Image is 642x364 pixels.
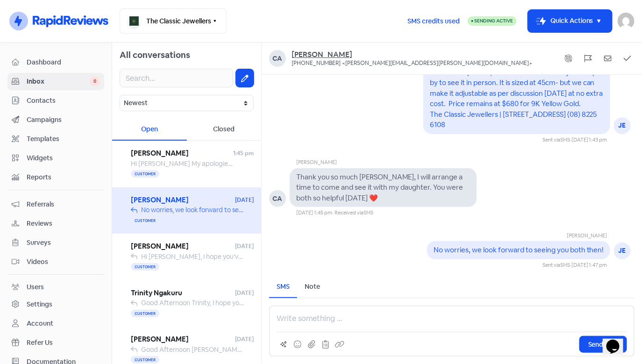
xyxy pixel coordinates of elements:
div: JE [614,243,631,259]
button: Quick Actions [528,10,612,32]
a: Templates [7,130,104,148]
span: 0 [90,77,100,86]
span: [DATE] [235,289,254,297]
div: Account [27,319,53,328]
a: Reports [7,169,104,186]
div: Closed [187,119,262,141]
div: [DATE] 1:45 pm [296,209,332,217]
button: Mark as unread [601,51,615,65]
a: Widgets [7,150,104,167]
span: Refer Us [27,338,100,348]
a: Sending Active [468,15,517,27]
a: Settings [7,296,104,313]
span: SMS credits used [407,16,460,26]
div: SMS [277,282,290,292]
div: [PHONE_NUMBER] [292,60,341,67]
button: The Classic Jewellers [120,8,227,34]
span: Reports [27,172,100,182]
span: Reviews [27,219,100,228]
span: Customer [131,263,159,271]
div: Users [27,282,44,292]
button: Mark as closed [621,51,635,65]
button: Send SMS [579,336,627,353]
a: SMS credits used [399,15,468,25]
pre: No worries, we look forward to seeing you both then! [434,245,604,254]
span: Videos [27,257,100,267]
span: SMS [560,136,570,143]
a: Contacts [7,92,104,109]
span: SMS [560,262,570,268]
pre: Thank you so much [PERSON_NAME], I will arrange a time to come and see it with my daughter. You w... [296,172,464,202]
div: JE [614,117,631,134]
span: [DATE] [235,196,254,204]
a: Videos [7,253,104,271]
button: Flag conversation [581,51,595,65]
span: Customer [131,356,159,364]
a: [PERSON_NAME] [292,50,532,60]
a: Inbox 0 [7,73,104,90]
a: Users [7,278,104,296]
span: Referrals [27,200,100,209]
span: 1:45 pm [233,149,254,157]
span: Customer [131,217,159,224]
div: Note [305,282,320,292]
div: [DATE] 1:47 pm [571,261,607,269]
a: Dashboard [7,54,104,71]
span: [DATE] [235,242,254,250]
iframe: chat widget [603,327,633,355]
span: Widgets [27,153,100,163]
span: [PERSON_NAME] [131,334,235,345]
span: Customer [131,310,159,317]
span: No worries, we look forward to seeing you both then! [141,206,297,214]
div: [DATE] 1:43 pm [571,136,607,144]
div: CA [269,190,286,207]
span: Surveys [27,238,100,248]
a: Surveys [7,234,104,251]
a: Account [7,315,104,332]
div: · Received via [332,209,373,217]
span: Trinity Ngakuru [131,288,235,299]
a: Refer Us [7,334,104,351]
span: [PERSON_NAME] [131,241,235,252]
span: Dashboard [27,57,100,67]
div: Open [112,119,187,141]
a: Reviews [7,215,104,232]
a: Referrals [7,196,104,213]
div: Ca [269,50,286,67]
span: SMS [364,209,373,216]
span: [PERSON_NAME] [131,195,235,206]
pre: Hi [PERSON_NAME], [PERSON_NAME] here from The Classic Jewellers. I have placed an order for the c... [430,36,605,129]
div: [PERSON_NAME] [296,158,477,168]
span: Templates [27,134,100,144]
img: User [618,13,635,29]
span: Send SMS [588,340,618,350]
span: [PERSON_NAME] [131,148,233,159]
span: Inbox [27,77,90,86]
span: Sent via · [542,262,571,268]
span: All conversations [120,50,190,60]
div: Settings [27,300,52,309]
span: Sending Active [474,18,513,24]
span: Customer [131,170,159,178]
div: <[PERSON_NAME][EMAIL_ADDRESS][PERSON_NAME][DOMAIN_NAME]> [342,60,532,67]
span: Contacts [27,96,100,106]
input: Search... [120,69,233,87]
div: [PERSON_NAME] [454,232,607,242]
span: Sent via · [542,136,571,143]
span: [DATE] [235,335,254,343]
a: Campaigns [7,111,104,128]
button: Show system messages [562,51,576,65]
span: Campaigns [27,115,100,125]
